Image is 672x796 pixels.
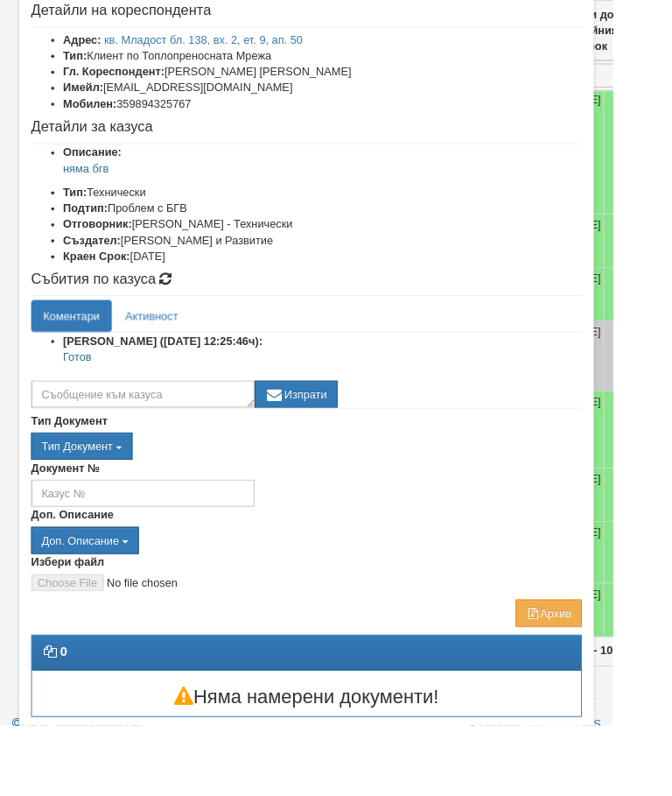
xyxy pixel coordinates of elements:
[34,608,115,625] label: Избери файл
[34,131,638,149] h4: Детайли за казуса
[45,483,123,497] span: Тип Документ
[124,329,208,364] a: Активност
[34,475,638,504] div: Двоен клик, за изчистване на избраната стойност.
[35,753,637,776] h3: Няма намерени документи!
[34,556,124,574] label: Доп. Описание
[69,107,128,121] b: Мобилен:
[279,418,370,447] button: Изпрати
[34,299,638,316] h4: Събития по казуса
[69,89,113,103] b: Имейл:
[565,658,638,687] button: Архив
[69,176,638,194] p: няма бгв
[69,160,133,174] b: Описание:
[69,204,95,218] b: Тип:
[69,239,144,253] b: Отговорник:
[69,54,95,68] b: Тип:
[69,53,638,70] li: Клиент по Топлопреносната Мрежа
[69,274,143,288] b: Краен Срок:
[45,586,130,600] span: Доп. Описание
[69,237,638,255] li: [PERSON_NAME] - Технически
[69,88,638,105] li: [EMAIL_ADDRESS][DOMAIN_NAME]
[34,578,638,608] div: Двоен клик, за изчистване на избраната стойност.
[69,220,638,237] li: Проблем с БГВ
[69,222,118,236] b: Подтип:
[34,4,638,21] h4: Детайли на кореспондента
[66,708,73,722] strong: 0
[69,37,111,51] b: Адрес:
[69,383,638,400] p: Готов
[69,72,180,86] b: Гл. Кореспондент:
[34,453,118,470] label: Тип Документ
[69,272,638,290] li: [DATE]
[69,202,638,220] li: Технически
[34,329,122,364] a: Коментари
[69,70,638,88] li: [PERSON_NAME] [PERSON_NAME]
[69,367,288,381] strong: [PERSON_NAME] ([DATE] 12:25:46ч):
[69,105,638,123] li: 359894325767
[34,475,145,504] button: Тип Документ
[34,578,152,608] button: Доп. Описание
[115,37,332,51] a: кв. Младост бл. 138, вх. 2, ет. 9, ап. 50
[34,504,109,522] label: Документ №
[34,526,279,556] input: Казус №
[69,255,638,272] li: [PERSON_NAME] и Развитие
[69,257,132,271] b: Създател:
